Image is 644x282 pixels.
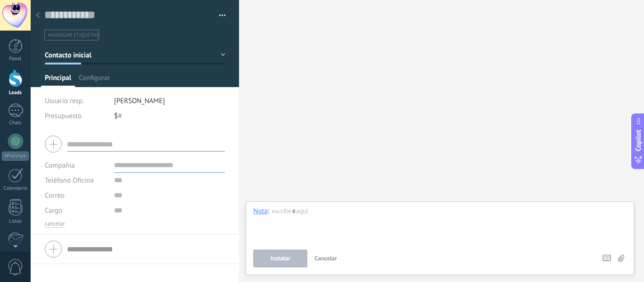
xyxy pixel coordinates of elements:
[253,250,307,267] button: Instalar
[314,254,337,262] span: Cancelar
[45,97,84,105] span: Usuario resp.
[79,73,110,87] span: Configurar
[45,173,94,188] button: Teléfono Oficina
[2,90,29,96] div: Leads
[45,207,62,214] span: Cargo
[114,97,165,105] span: [PERSON_NAME]
[2,218,29,225] div: Listas
[2,120,29,126] div: Chats
[45,188,65,203] button: Correo
[2,185,29,192] div: Calendario
[45,176,94,185] span: Teléfono Oficina
[45,220,65,228] button: cancelar
[45,108,107,123] div: Presupuesto
[114,108,225,123] div: $
[268,207,269,216] span: :
[45,73,71,87] span: Principal
[271,255,290,262] span: Instalar
[45,112,82,121] span: Presupuesto
[2,152,29,161] div: WhatsApp
[634,129,643,151] span: Copilot
[45,191,65,200] span: Correo
[48,32,99,39] span: #agregar etiquetas
[45,162,74,169] label: Compañía
[45,93,107,108] div: Usuario resp.
[311,250,341,267] button: Cancelar
[2,56,29,62] div: Panel
[45,203,107,218] div: Cargo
